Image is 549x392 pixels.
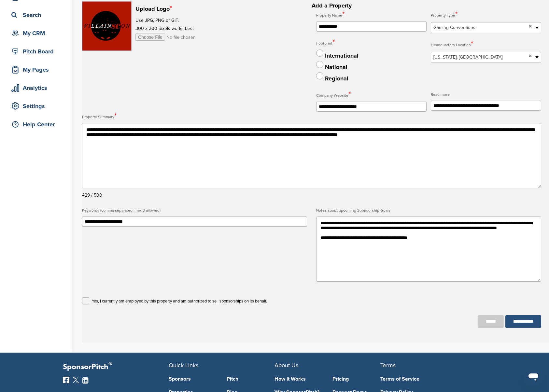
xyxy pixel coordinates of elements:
img: Twitter [73,377,79,383]
div: Pitch Board [10,46,65,57]
a: How It Works [274,376,323,382]
label: Property Summary [82,112,541,121]
a: Settings [7,99,65,114]
span: Terms [380,362,396,369]
a: Search [7,7,65,22]
img: VillainSCon+2+%28Logo%29.png [82,2,131,50]
a: Pitch Board [7,44,65,59]
label: Notes about upcoming Sponsorship Goals [316,206,541,215]
label: Property Name [316,10,427,20]
div: Settings [10,100,65,112]
img: Facebook [63,377,69,383]
a: My CRM [7,26,65,41]
span: ® [108,360,112,368]
a: My Pages [7,62,65,77]
a: Terms of Service [380,376,476,382]
span: [US_STATE], [GEOGRAPHIC_DATA] [433,53,526,61]
div: My Pages [10,64,65,76]
div: Analytics [10,82,65,94]
iframe: Button to launch messaging window [523,366,544,387]
label: Property Type [431,10,541,20]
p: Use JPG, PNG or GIF. [135,16,235,24]
label: Company Website [316,90,427,100]
p: Yes, I currently am employed by this property and am authorized to sell sponsorships on its behalf. [92,297,267,305]
span: Quick Links [169,362,198,369]
div: Search [10,9,65,21]
div: Help Center [10,119,65,130]
a: Pitch [227,376,275,382]
div: International [325,51,359,60]
a: Sponsors [169,376,217,382]
span: Gaming Conventions [433,24,526,32]
div: National [325,63,347,72]
h2: Upload Logo [135,4,235,13]
label: Keywords (comma separated, max 3 allowed) [82,206,307,215]
div: 429 / 500 [82,191,541,200]
div: Regional [325,74,348,83]
a: Help Center [7,117,65,132]
label: Footprint [316,38,427,48]
label: Read more [431,90,541,99]
div: My CRM [10,27,65,39]
label: Headquarters Location [431,40,541,49]
p: SponsorPitch [63,362,169,372]
h2: Add a Property [82,1,541,328]
span: About Us [274,362,298,369]
p: 300 x 300 pixels works best [135,24,235,33]
a: Pricing [332,376,381,382]
a: Analytics [7,80,65,95]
